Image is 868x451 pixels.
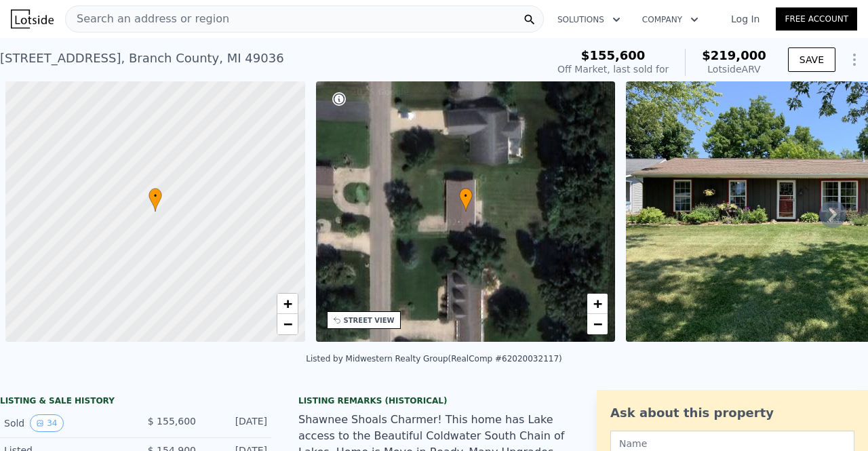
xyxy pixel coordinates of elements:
button: Show Options [841,46,868,73]
div: • [459,188,473,212]
div: [DATE] [207,414,267,432]
span: − [593,315,602,332]
span: $219,000 [702,48,766,62]
div: Lotside ARV [702,62,766,76]
img: Lotside [11,9,54,28]
div: Listed by Midwestern Realty Group (RealComp #62020032117) [306,354,561,364]
span: + [593,295,602,312]
a: Zoom out [277,314,298,334]
span: $ 155,600 [148,416,196,427]
a: Zoom out [587,314,608,334]
div: • [149,188,162,212]
a: Free Account [776,7,857,31]
div: STREET VIEW [344,315,395,326]
a: Zoom in [587,294,608,314]
button: View historical data [30,414,63,432]
button: SAVE [788,47,835,72]
span: − [283,315,292,332]
div: Listing Remarks (Historical) [298,395,570,406]
span: • [149,190,162,202]
div: Sold [4,414,125,432]
span: $155,600 [581,48,646,62]
button: Solutions [547,7,631,32]
button: Company [631,7,709,32]
span: • [459,190,473,202]
a: Zoom in [277,294,298,314]
span: Search an address or region [66,11,229,27]
div: Off Market, last sold for [557,62,669,76]
span: + [283,295,292,312]
div: Ask about this property [610,404,854,423]
a: Log In [715,12,776,26]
